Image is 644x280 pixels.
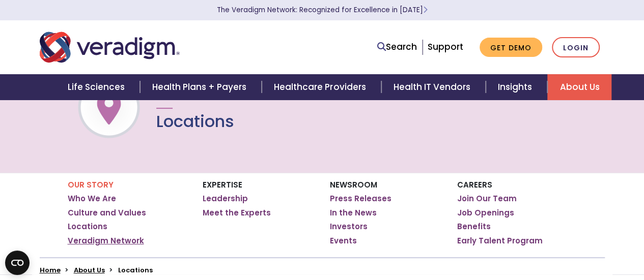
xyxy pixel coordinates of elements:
a: Meet the Experts [203,208,271,218]
a: Early Talent Program [457,236,543,246]
a: Home [40,265,61,275]
span: Learn More [423,5,428,15]
a: Who We Are [68,194,116,204]
a: Leadership [203,194,248,204]
a: The Veradigm Network: Recognized for Excellence in [DATE]Learn More [217,5,428,15]
a: Press Releases [330,194,391,204]
a: Healthcare Providers [262,74,381,100]
a: Search [377,40,417,54]
a: Login [552,37,600,58]
img: Veradigm logo [40,30,180,64]
a: Locations [68,222,107,232]
a: Insights [486,74,547,100]
a: In the News [330,208,377,218]
a: Support [428,41,463,53]
a: About Us [547,74,611,100]
a: Benefits [457,222,491,232]
a: Veradigm Network [68,236,144,246]
a: Get Demo [480,38,542,57]
a: Join Our Team [457,194,517,204]
a: Culture and Values [68,208,146,218]
a: Health IT Vendors [381,74,486,100]
h1: Locations [156,112,234,131]
a: Life Sciences [55,74,140,100]
a: Events [330,236,357,246]
a: Investors [330,222,368,232]
a: Health Plans + Payers [140,74,262,100]
a: Job Openings [457,208,514,218]
a: About Us [74,265,105,275]
button: Open CMP widget [5,251,30,275]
